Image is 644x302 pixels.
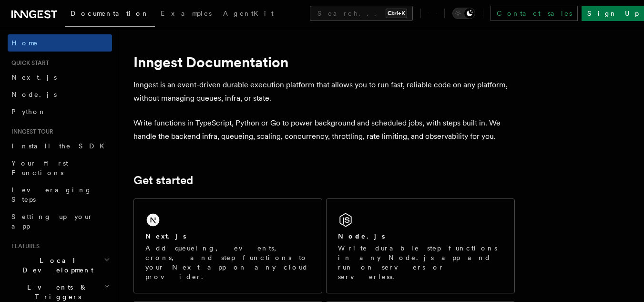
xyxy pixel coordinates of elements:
[338,231,385,241] h2: Node.js
[133,198,322,293] a: Next.jsAdd queueing, events, crons, and step functions to your Next app on any cloud provider.
[8,69,112,86] a: Next.js
[133,174,193,187] a: Get started
[145,231,186,241] h2: Next.js
[8,103,112,120] a: Python
[491,6,578,21] a: Contact sales
[11,108,46,115] span: Python
[133,78,515,105] p: Inngest is an event-driven durable execution platform that allows you to run fast, reliable code ...
[452,8,475,19] button: Toggle dark mode
[310,6,413,21] button: Search...Ctrl+K
[338,243,503,281] p: Write durable step functions in any Node.js app and run on servers or serverless.
[8,208,112,235] a: Setting up your app
[8,137,112,155] a: Install the SDK
[145,243,310,281] p: Add queueing, events, crons, and step functions to your Next app on any cloud provider.
[133,116,515,143] p: Write functions in TypeScript, Python or Go to power background and scheduled jobs, with steps bu...
[8,155,112,181] a: Your first Functions
[8,59,49,67] span: Quick start
[11,159,68,177] span: Your first Functions
[8,282,104,302] span: Events & Triggers
[8,128,53,135] span: Inngest tour
[65,3,155,27] a: Documentation
[386,9,407,18] kbd: Ctrl+K
[71,10,149,17] span: Documentation
[11,213,93,230] span: Setting up your app
[133,53,515,71] h1: Inngest Documentation
[8,252,112,279] button: Local Development
[161,10,212,17] span: Examples
[326,198,515,293] a: Node.jsWrite durable step functions in any Node.js app and run on servers or serverless.
[11,73,57,81] span: Next.js
[11,38,38,48] span: Home
[8,86,112,103] a: Node.js
[155,3,217,26] a: Examples
[8,256,104,275] span: Local Development
[11,186,92,203] span: Leveraging Steps
[223,10,274,17] span: AgentKit
[11,91,57,98] span: Node.js
[8,34,112,52] a: Home
[217,3,279,26] a: AgentKit
[11,142,110,150] span: Install the SDK
[8,242,40,250] span: Features
[8,181,112,208] a: Leveraging Steps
